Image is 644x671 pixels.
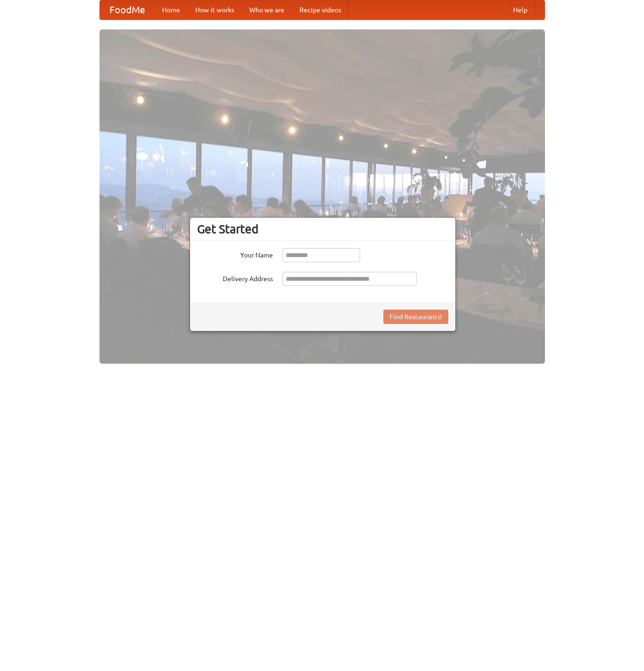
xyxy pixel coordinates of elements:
[242,0,292,19] a: Who we are
[506,0,535,19] a: Help
[197,272,273,284] label: Delivery Address
[154,0,188,19] a: Home
[100,0,154,19] a: FoodMe
[292,0,349,19] a: Recipe videos
[383,310,448,324] button: Find Restaurants!
[197,248,273,260] label: Your Name
[197,222,448,236] h3: Get Started
[188,0,242,19] a: How it works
